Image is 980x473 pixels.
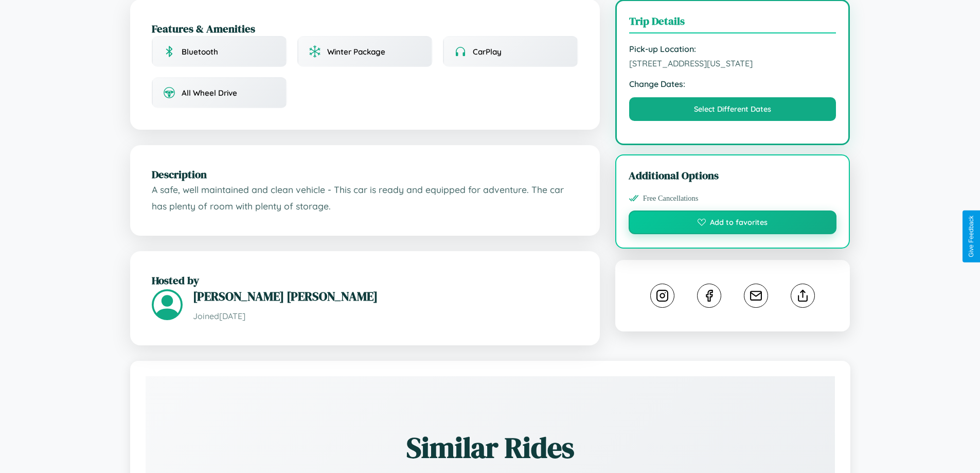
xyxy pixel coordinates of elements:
p: Joined [DATE] [193,309,578,324]
strong: Change Dates: [629,79,836,89]
h3: Trip Details [629,13,836,33]
p: A safe, well maintained and clean vehicle - This car is ready and equipped for adventure. The car... [152,182,578,214]
h2: Hosted by [152,273,578,288]
strong: Pick-up Location: [629,44,836,54]
button: Add to favorites [629,211,837,234]
h3: Additional Options [629,168,837,183]
div: Give Feedback [968,216,975,257]
span: Bluetooth [182,47,218,57]
h2: Description [152,167,578,182]
h3: [PERSON_NAME] [PERSON_NAME] [193,288,578,305]
span: CarPlay [473,47,502,57]
button: Select Different Dates [629,97,836,121]
span: Winter Package [327,47,385,57]
span: Free Cancellations [643,194,699,203]
span: All Wheel Drive [182,88,237,98]
h2: Features & Amenities [152,21,578,36]
h2: Similar Rides [182,428,799,467]
span: [STREET_ADDRESS][US_STATE] [629,58,836,68]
